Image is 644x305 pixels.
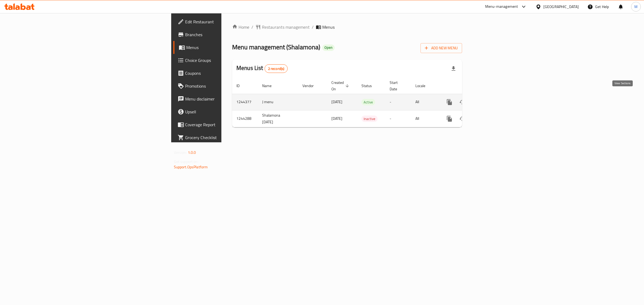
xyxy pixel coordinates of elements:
a: Support.OpsPlatform [174,163,208,170]
a: Coupons [173,67,279,80]
span: Active [361,99,375,105]
div: Open [322,44,335,51]
div: Active [361,99,375,105]
a: Branches [173,28,279,41]
span: 1.0.0 [188,149,196,156]
table: enhanced table [232,78,499,127]
th: Actions [439,78,499,94]
li: / [312,24,314,30]
button: Change Status [456,96,469,109]
span: Coupons [185,70,275,76]
span: M [634,4,638,10]
a: Restaurants management [255,24,310,30]
a: Menu disclaimer [173,92,279,105]
span: [DATE] [331,115,342,122]
a: Edit Restaurant [173,15,279,28]
a: Grocery Checklist [173,131,279,144]
a: Coverage Report [173,118,279,131]
span: Open [322,45,335,50]
a: Menus [173,41,279,54]
div: Inactive [361,116,378,122]
span: Add New Menu [425,45,458,51]
button: more [443,112,456,125]
span: Coverage Report [185,121,275,128]
span: Created On [331,79,351,92]
span: Restaurants management [262,24,310,30]
span: Inactive [361,116,378,122]
td: All [411,110,439,127]
nav: breadcrumb [232,24,462,30]
span: Name [262,83,279,89]
span: Locale [415,83,432,89]
a: Promotions [173,80,279,92]
div: Export file [447,62,460,75]
span: Upsell [185,109,275,115]
span: Version: [174,149,187,156]
button: Change Status [456,112,469,125]
span: Vendor [302,83,321,89]
span: Menus [186,44,275,51]
button: more [443,96,456,109]
span: Choice Groups [185,57,275,64]
span: 2 record(s) [265,66,288,71]
td: - [385,110,411,127]
div: Menu-management [485,3,518,10]
span: ID [236,83,247,89]
h2: Menus List [236,64,288,73]
span: Menu disclaimer [185,96,275,102]
td: All [411,94,439,110]
span: Status [361,83,379,89]
button: Add New Menu [420,43,462,53]
div: Total records count [265,64,288,73]
span: Branches [185,31,275,38]
td: - [385,94,411,110]
span: Menus [322,24,335,30]
span: Promotions [185,83,275,89]
a: Choice Groups [173,54,279,67]
span: Get support on: [174,158,199,165]
span: Grocery Checklist [185,134,275,141]
span: Start Date [390,79,405,92]
div: [GEOGRAPHIC_DATA] [543,4,579,10]
span: Edit Restaurant [185,18,275,25]
span: [DATE] [331,98,342,105]
a: Upsell [173,105,279,118]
